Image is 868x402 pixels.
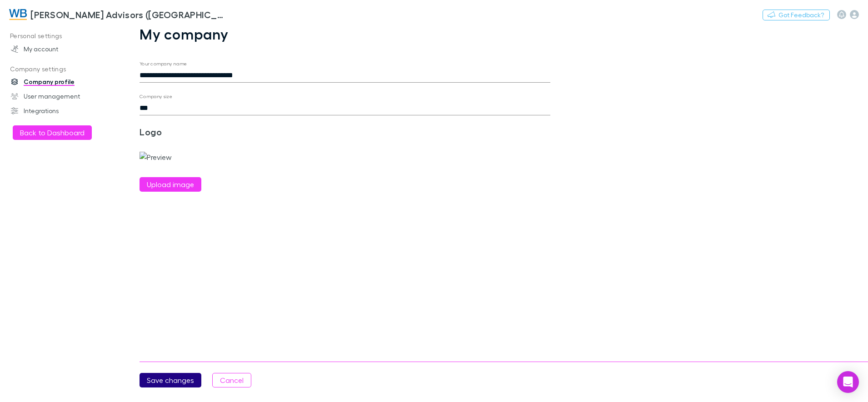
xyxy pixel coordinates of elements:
h3: Logo [140,126,276,137]
label: Company size [140,93,173,100]
p: Company settings [2,64,125,75]
label: Your company name [140,60,187,67]
button: Upload image [140,177,201,192]
p: Personal settings [2,30,125,42]
label: Upload image [147,179,194,190]
a: User management [2,89,125,104]
button: Back to Dashboard [13,125,92,140]
button: Save changes [140,373,201,387]
h1: My company [140,25,550,43]
a: [PERSON_NAME] Advisors ([GEOGRAPHIC_DATA]) Pty Ltd [4,4,231,25]
a: Company profile [2,74,125,89]
img: William Buck Advisors (WA) Pty Ltd's Logo [9,9,27,20]
button: Got Feedback? [763,10,830,20]
button: Cancel [212,373,251,387]
img: Preview [140,152,172,163]
div: Open Intercom Messenger [837,371,859,393]
a: Integrations [2,104,125,118]
h3: [PERSON_NAME] Advisors ([GEOGRAPHIC_DATA]) Pty Ltd [30,9,225,20]
a: My account [2,42,125,56]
